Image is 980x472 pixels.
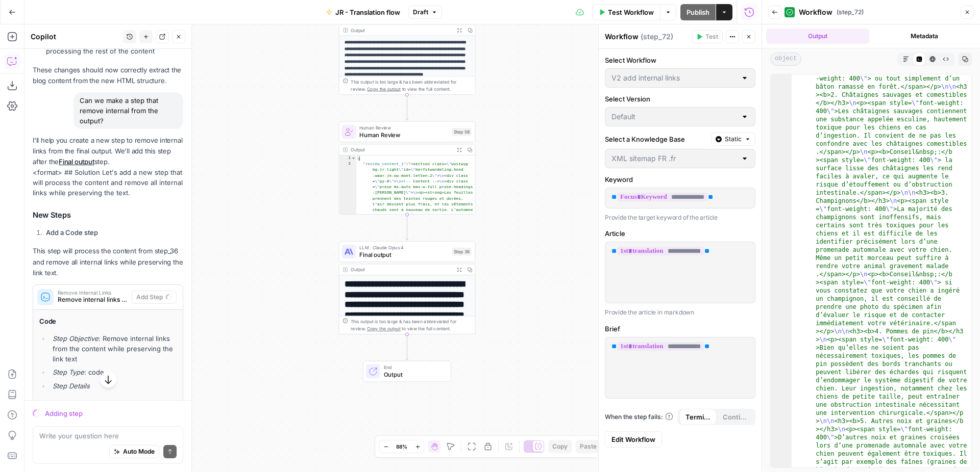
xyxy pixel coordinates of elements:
input: Default [611,112,737,122]
label: Brief [605,324,755,334]
button: Auto Mode [109,445,159,458]
span: Copy the output [367,326,401,331]
button: Copy [548,440,572,453]
button: Add Step [132,291,177,304]
span: Human Review [359,130,449,139]
span: Remove Internal Links [58,290,128,295]
span: ( step_72 ) [837,8,864,17]
span: Copy the output [367,86,401,91]
p: These changes should now correctly extract the blog content from the new HTML structure. [33,65,183,86]
input: XML sitemap FR .fr [611,153,737,164]
div: Output [351,27,451,34]
span: Static [725,135,742,144]
div: Output [351,146,451,153]
span: Add Step [136,293,163,302]
p: language: python [66,398,177,408]
em: Step Type [53,368,84,376]
span: object [770,53,801,66]
div: Human ReviewHuman ReviewStep 58Output{ "review_content_1":"<section class=\"wysiwyg bg-jr-light\"... [339,121,476,215]
span: End [384,364,444,371]
span: Human Review [359,124,449,132]
span: Draft [413,8,428,17]
div: EndOutput [339,361,476,382]
g: Edge from step_58 to step_36 [406,215,408,240]
div: Copilot [31,32,120,42]
div: Step 36 [452,248,472,256]
div: This output is too large & has been abbreviated for review. to view the full content. [351,318,472,332]
button: Test Workflow [592,4,660,20]
button: Static [711,133,755,146]
label: Select Version [605,94,755,104]
a: Edit Workflow [605,431,662,448]
span: Continue [723,412,748,422]
span: Final output [359,250,449,259]
span: Terminate Workflow [685,412,710,422]
span: Edit Workflow [611,434,655,444]
span: Copy [552,442,568,451]
span: Test Workflow [608,7,654,17]
div: 1 [339,155,356,161]
label: Select a Knowledge Base [605,134,707,144]
span: JR - Translation flow [335,7,400,17]
button: Test [692,30,723,43]
div: This output is too large & has been abbreviated for review. to view the full content. [351,78,472,93]
button: Metadata [873,29,976,44]
g: Edge from step_36 to end [406,334,408,360]
span: Paste [580,442,597,451]
li: : Remove internal links from the content while preserving the link text [50,333,177,364]
div: Can we make a step that remove internal from the output? [73,92,183,129]
button: Output [766,29,869,44]
span: Test [705,32,718,41]
div: Workflow [605,32,689,42]
em: Step Objective [53,334,99,343]
div: Step 58 [452,128,472,136]
span: Publish [687,7,709,17]
div: Adding step [45,408,183,418]
p: Provide the target keyword of the article [605,213,755,223]
a: Final output [59,158,94,166]
label: Article [605,228,755,239]
div: Output [351,266,451,273]
span: Remove internal links from the content while preserving the link text [58,295,128,304]
strong: Add a Code step [46,228,98,237]
p: Provide the article in markdown [605,307,755,318]
button: Publish [680,4,716,20]
button: JR - Translation flow [320,4,406,20]
span: ( step_72 ) [641,32,673,42]
span: Workflow [799,7,832,17]
span: Toggle code folding, rows 1 through 3 [351,155,356,161]
span: Auto Mode [123,447,155,456]
g: Edge from step_27 to step_58 [406,95,408,120]
span: LLM · Claude Opus 4 [359,244,449,251]
p: This step will process the content from step_36 and remove all internal links while preserving th... [33,246,183,278]
label: Keyword [605,174,755,185]
a: When the step fails: [605,412,673,422]
input: V2 add internal links [611,73,737,83]
p: I'll help you create a new step to remove internal links from the final output. We'll add this st... [33,135,183,167]
h4: Code [39,316,177,327]
button: Draft [408,6,442,19]
label: Select Workflow [605,55,755,65]
button: Paste [576,440,601,453]
li: : code [50,367,177,377]
span: Output [384,370,444,379]
em: Step Details [53,382,90,390]
span: 88% [396,442,407,451]
button: Continue [717,409,754,425]
h3: New Steps [33,209,183,222]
